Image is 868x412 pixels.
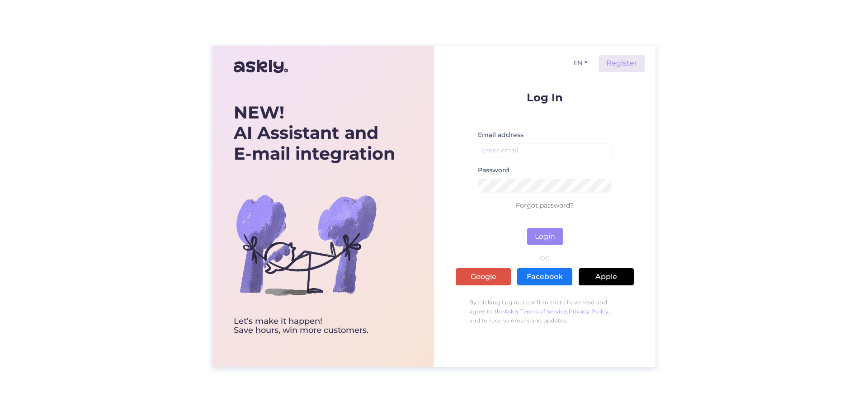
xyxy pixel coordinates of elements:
a: Register [599,55,645,72]
div: AI Assistant and E-mail integration [234,102,395,164]
button: EN [570,57,591,70]
button: Login [527,228,563,245]
p: By clicking Log In, I confirm that I have read and agree to the , , and to receive emails and upd... [456,294,634,330]
a: Forgot password? [516,201,574,209]
a: Facebook [517,268,572,285]
p: Log In [456,92,634,103]
label: Email address [478,130,524,140]
span: OR [538,255,552,261]
img: Askly [234,56,288,77]
a: Google [456,268,511,285]
a: Askly Terms of Service [504,308,567,315]
a: Apple [579,268,634,285]
input: Enter email [478,143,612,157]
div: Let’s make it happen! Save hours, win more customers. [234,317,395,335]
img: bg-askly [234,172,378,317]
label: Password [478,166,509,175]
a: Privacy Policy [569,308,609,315]
b: NEW! [234,102,284,123]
